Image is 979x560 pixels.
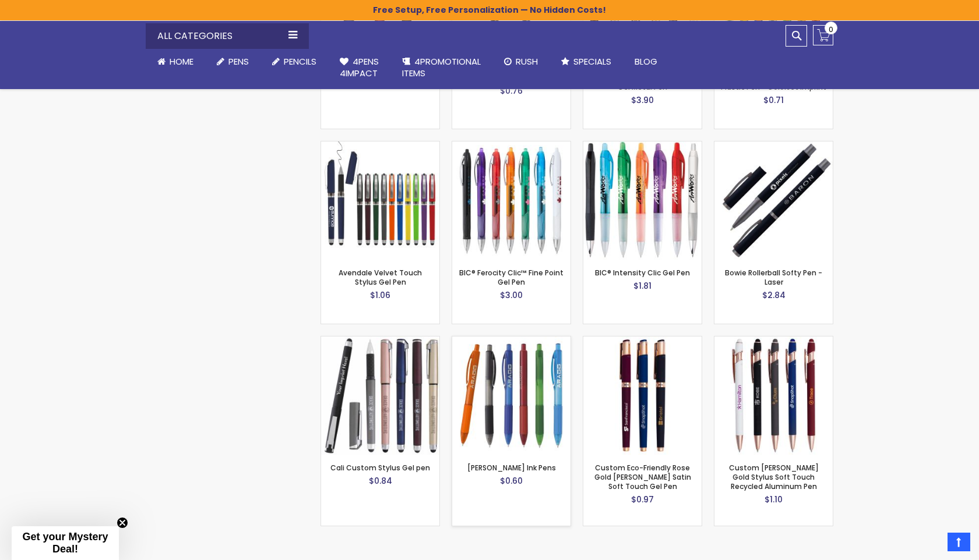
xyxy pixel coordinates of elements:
a: Cali Custom Stylus Gel pen [330,463,430,473]
a: Pencils [260,49,328,75]
span: $2.84 [762,289,786,301]
span: Home [170,55,193,68]
a: Cliff Gel Ink Pens [452,336,571,346]
span: 4PROMOTIONAL ITEMS [402,55,481,79]
a: BIC® Ferocity Clic™ Fine Point Gel Pen [452,141,571,151]
span: $0.97 [631,494,654,505]
span: $0.76 [500,85,523,97]
span: Pens [228,55,249,68]
a: Custom Eco-Friendly Rose Gold Earl Satin Soft Touch Gel Pen [583,336,702,346]
span: $3.00 [500,289,523,301]
span: $1.81 [633,280,652,292]
div: Get your Mystery Deal!Close teaser [12,526,119,560]
img: Cliff Gel Ink Pens [452,336,571,455]
img: BIC® Intensity Clic Gel Pen [583,141,702,260]
a: Pens [205,49,260,75]
span: $1.06 [370,289,390,301]
a: BIC® Intensity Clic Gel Pen [595,268,690,278]
span: Blog [635,55,657,68]
a: [PERSON_NAME] Ink Pens [467,463,556,473]
a: 0 [813,25,833,45]
span: Specials [573,55,611,68]
img: BIC® Ferocity Clic™ Fine Point Gel Pen [452,145,571,255]
a: Avendale Velvet Touch Stylus Gel Pen [321,141,439,151]
span: 0 [829,24,833,35]
a: Specials [550,49,623,75]
span: 4Pens 4impact [340,55,379,79]
img: Avendale Velvet Touch Stylus Gel Pen [321,141,439,260]
a: Achilles Cap-Off Rollerball Gel Metal Pen [596,73,689,92]
span: $3.90 [631,94,654,106]
a: Avendale Velvet Touch Stylus Gel Pen [339,268,422,287]
a: Bowie Rollerball Softy Pen - Laser [725,268,822,287]
a: Blog [623,49,669,75]
a: Bowie Rollerball Softy Pen - Laser [714,141,833,151]
img: Bowie Rollerball Softy Pen - Laser [714,141,833,260]
span: $0.84 [369,475,392,487]
a: Top [948,533,970,551]
a: 4Pens4impact [328,49,390,87]
img: Cali Custom Stylus Gel pen [321,336,439,455]
img: Custom Lexi Rose Gold Stylus Soft Touch Recycled Aluminum Pen [714,336,833,455]
img: Custom Eco-Friendly Rose Gold Earl Satin Soft Touch Gel Pen [583,336,702,455]
div: All Categories [146,23,309,49]
span: $0.71 [763,94,784,106]
a: BIC® Ferocity Clic™ Fine Point Gel Pen [459,268,564,287]
a: Aqua Gel - Recycled PET Plastic Pen - ColorJet Imprint [721,73,826,92]
a: Custom Lexi Rose Gold Stylus Soft Touch Recycled Aluminum Pen [714,336,833,346]
span: Pencils [284,55,316,68]
span: $1.10 [765,494,783,505]
span: Rush [516,55,538,68]
a: Cali Custom Stylus Gel pen [321,336,439,346]
span: Get your Mystery Deal! [22,531,108,555]
span: $0.60 [500,475,523,487]
a: Rush [492,49,550,75]
a: 4PROMOTIONALITEMS [390,49,492,87]
button: Close teaser [117,517,128,529]
a: Custom Eco-Friendly Rose Gold [PERSON_NAME] Satin Soft Touch Gel Pen [594,463,691,491]
a: Custom [PERSON_NAME] Gold Stylus Soft Touch Recycled Aluminum Pen [729,463,819,491]
a: Home [146,49,205,75]
a: BIC® Intensity Clic Gel Pen [583,141,702,151]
